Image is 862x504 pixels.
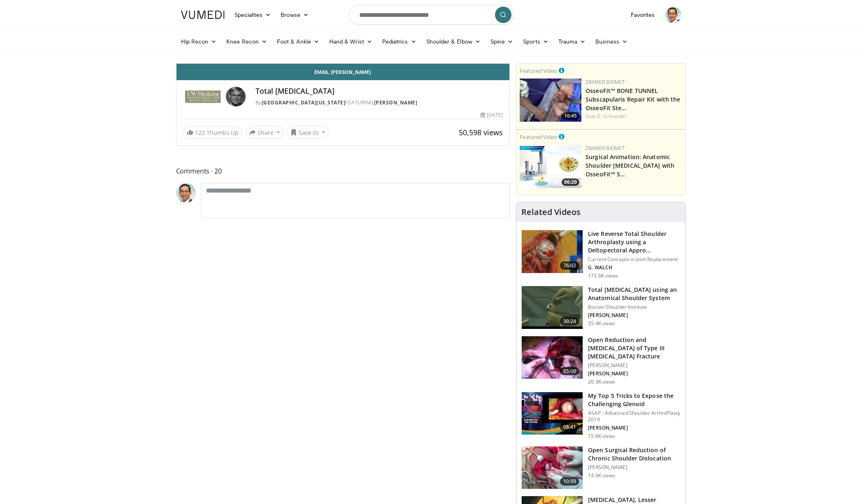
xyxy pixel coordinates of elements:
[560,423,580,431] span: 08:41
[665,7,681,23] img: Avatar
[520,67,557,74] small: Featured Video
[588,304,681,310] p: Boston Shoulder Institute
[588,464,681,471] p: [PERSON_NAME]
[590,33,632,50] a: Business
[588,336,681,361] h3: Open Reduction and [MEDICAL_DATA] of Type III [MEDICAL_DATA] Fracture
[518,33,553,50] a: Sports
[486,33,518,50] a: Spine
[324,33,377,50] a: Hand & Wrist
[588,446,681,462] h3: Open Surgical Reduction of Chronic Shoulder Dislocation
[521,446,681,490] a: 10:59 Open Surgical Reduction of Chronic Shoulder Dislocation [PERSON_NAME] 14.9K views
[588,362,681,369] p: [PERSON_NAME]
[522,446,583,489] img: d5ySKFN8UhyXrjO34xMDoxOjB1O8AjAz.150x105_q85_crop-smart_upscale.jpg
[459,127,503,137] span: 50,598 views
[560,317,580,326] span: 39:24
[256,87,503,96] h4: Total [MEDICAL_DATA]
[588,312,681,319] p: [PERSON_NAME]
[377,33,421,50] a: Pediatrics
[195,129,205,136] span: 122
[588,286,681,302] h3: Total [MEDICAL_DATA] using an Anatomical Shoulder System
[560,367,580,375] span: 05:00
[588,410,681,423] p: ASAP - Advanced Shoulder ArthroPlasty 2019
[374,99,418,106] a: [PERSON_NAME]
[586,145,625,152] a: Zimmer Biomet
[588,433,615,439] p: 15.6K views
[586,113,682,120] div: Feat.
[246,126,284,139] button: Share
[520,145,581,188] img: 84e7f812-2061-4fff-86f6-cdff29f66ef4.150x105_q85_crop-smart_upscale.jpg
[421,33,486,50] a: Shoulder & Elbow
[287,126,329,139] button: Save to
[588,264,681,271] p: G. WALCH
[521,336,681,385] a: 05:00 Open Reduction and [MEDICAL_DATA] of Type III [MEDICAL_DATA] Fracture [PERSON_NAME] [PERSON...
[176,183,196,203] img: Avatar
[597,113,627,120] a: D. Schneider
[520,79,581,122] a: 10:45
[560,477,580,486] span: 10:59
[586,79,625,86] a: Zimmer Biomet
[183,87,223,106] img: University of Washington
[176,33,222,50] a: Hip Recon
[588,370,681,377] p: [PERSON_NAME]
[521,207,581,217] h4: Related Videos
[588,273,618,279] p: 173.6K views
[521,286,681,329] a: 39:24 Total [MEDICAL_DATA] using an Anatomical Shoulder System Boston Shoulder Institute [PERSON_...
[562,178,579,186] span: 06:20
[588,256,681,263] p: Current Concepts in Joint Replacement
[176,166,510,176] span: Comments 20
[562,112,579,120] span: 10:45
[588,379,615,385] p: 20.3K views
[276,7,314,23] a: Browse
[181,11,225,19] img: VuMedi Logo
[588,320,615,327] p: 35.4K views
[626,7,660,23] a: Favorites
[177,64,510,80] a: Email [PERSON_NAME]
[272,33,324,50] a: Foot & Ankle
[520,145,581,188] a: 06:20
[349,5,513,25] input: Search topics, interventions
[553,33,591,50] a: Trauma
[521,230,681,279] a: 76:02 Live Reverse Total Shoulder Arthroplasty using a Deltopectoral Appro… Current Concepts in J...
[522,286,583,329] img: 38824_0000_3.png.150x105_q85_crop-smart_upscale.jpg
[522,336,583,379] img: 8a72b65a-0f28-431e-bcaf-e516ebdea2b0.150x105_q85_crop-smart_upscale.jpg
[588,425,681,431] p: [PERSON_NAME]
[183,126,242,139] a: 122 Thumbs Up
[588,230,681,254] h3: Live Reverse Total Shoulder Arthroplasty using a Deltopectoral Appro…
[520,133,557,141] small: Featured Video
[560,261,580,270] span: 76:02
[226,87,246,106] img: Avatar
[520,79,581,122] img: 2f1af013-60dc-4d4f-a945-c3496bd90c6e.150x105_q85_crop-smart_upscale.jpg
[481,111,503,119] div: [DATE]
[588,392,681,408] h3: My Top 5 Tricks to Expose the Challenging Glenoid
[230,7,276,23] a: Specialties
[262,99,346,106] a: [GEOGRAPHIC_DATA][US_STATE]
[221,33,272,50] a: Knee Recon
[586,87,680,112] a: OsseoFit™ BONE TUNNEL Subscapularis Repair Kit with the OsseoFit Ste…
[586,153,674,178] a: Surgical Animation: Anatomic Shoulder [MEDICAL_DATA] with OsseoFit™ S…
[588,472,615,479] p: 14.9K views
[521,392,681,439] a: 08:41 My Top 5 Tricks to Expose the Challenging Glenoid ASAP - Advanced Shoulder ArthroPlasty 201...
[256,99,503,106] div: By FEATURING
[522,230,583,273] img: 684033_3.png.150x105_q85_crop-smart_upscale.jpg
[522,392,583,435] img: b61a968a-1fa8-450f-8774-24c9f99181bb.150x105_q85_crop-smart_upscale.jpg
